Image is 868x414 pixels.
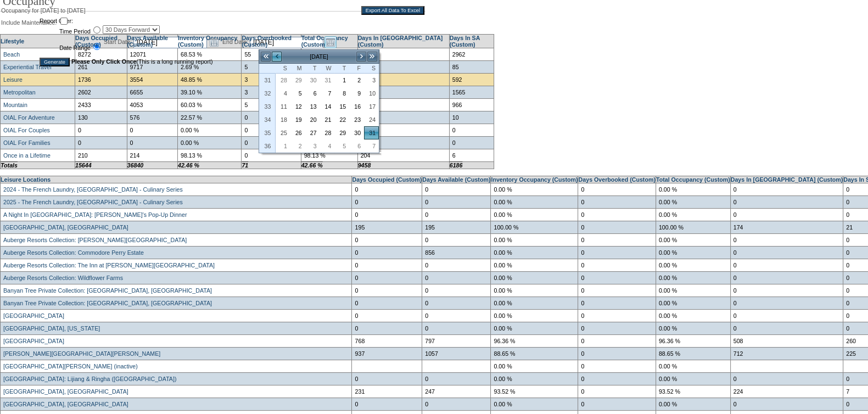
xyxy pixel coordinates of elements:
[3,338,64,344] a: [GEOGRAPHIC_DATA]
[305,100,320,113] td: Tuesday, August 13, 2024
[177,149,241,161] td: 98.13 %
[301,35,348,48] a: Total Occupancy (Custom)
[357,136,449,149] td: 0
[305,87,320,100] td: Tuesday, August 06, 2024
[59,28,91,35] label: Time Period
[730,284,843,296] td: 0
[75,149,127,161] td: 210
[75,48,127,60] td: 8272
[367,51,378,62] a: >>
[422,183,491,195] td: 0
[3,363,138,370] a: [GEOGRAPHIC_DATA][PERSON_NAME] (inactive)
[352,259,422,271] td: 0
[3,199,183,205] a: 2025 - The French Laundry, [GEOGRAPHIC_DATA] - Culinary Series
[3,401,128,407] a: [GEOGRAPHIC_DATA], [GEOGRAPHIC_DATA]
[578,347,656,360] td: 0
[306,127,320,139] a: 27
[75,161,127,169] td: 15644
[449,149,494,161] td: 6
[290,100,305,113] td: Monday, August 12, 2024
[491,296,578,309] td: 0.00 %
[290,74,305,87] td: Monday, July 29, 2024
[222,38,248,45] span: End Date:
[320,100,335,113] td: Wednesday, August 14, 2024
[320,87,335,100] td: Wednesday, August 07, 2024
[242,136,301,149] td: 0
[357,98,449,111] td: 1467
[75,98,127,111] td: 2433
[242,35,292,48] a: Days Overbooked (Custom)
[449,161,494,169] td: 6186
[306,100,320,113] a: 13
[291,114,305,126] a: 19
[358,35,443,48] a: Days In [GEOGRAPHIC_DATA] (Custom)
[75,124,127,136] td: 0
[730,221,843,233] td: 174
[730,233,843,246] td: 0
[730,259,843,271] td: 0
[306,87,320,99] a: 6
[357,60,449,73] td: 176
[3,275,123,281] a: Auberge Resorts Collection: Wildflower Farms
[422,271,491,284] td: 0
[320,139,335,153] td: Wednesday, September 04, 2024
[242,124,301,136] td: 0
[3,127,50,133] a: OIAL For Couples
[282,51,356,63] td: [DATE]
[334,87,349,100] td: Thursday, August 08, 2024
[75,35,117,48] a: Days Occupied (Custom)
[75,136,127,149] td: 0
[656,176,730,183] a: Total Occupancy (Custom)
[364,100,379,113] td: Saturday, August 17, 2024
[422,246,491,259] td: 856
[75,111,127,124] td: 130
[449,111,494,124] td: 10
[656,233,730,246] td: 0.00 %
[276,87,290,99] a: 4
[276,140,290,152] a: 1
[730,322,843,334] td: 0
[449,60,494,73] td: 85
[305,113,320,126] td: Tuesday, August 20, 2024
[321,127,334,139] a: 28
[352,334,422,347] td: 768
[357,48,449,60] td: 5310
[276,113,290,126] td: Sunday, August 18, 2024
[352,284,422,296] td: 0
[242,73,301,86] td: 3
[291,140,305,152] a: 2
[334,139,349,153] td: Thursday, September 05, 2024
[730,208,843,221] td: 0
[276,126,290,139] td: Sunday, August 25, 2024
[276,127,290,139] a: 25
[491,284,578,296] td: 0.00 %
[127,86,177,98] td: 6655
[305,74,320,87] td: Tuesday, July 30, 2024
[127,98,177,111] td: 4053
[3,114,55,121] a: OIAL For Adventure
[259,87,276,100] th: 32
[422,208,491,221] td: 0
[578,259,656,271] td: 0
[350,140,363,152] a: 6
[352,233,422,246] td: 0
[364,139,379,153] td: Saturday, September 07, 2024
[352,271,422,284] td: 0
[3,376,176,382] a: [GEOGRAPHIC_DATA]: Lijiang & Ringha ([GEOGRAPHIC_DATA])
[276,74,290,86] a: 28
[3,224,128,231] a: [GEOGRAPHIC_DATA], [GEOGRAPHIC_DATA]
[365,114,378,126] a: 24
[335,140,349,152] a: 5
[127,60,177,73] td: 9717
[578,334,656,347] td: 0
[730,183,843,195] td: 0
[242,60,301,73] td: 5
[3,89,36,96] a: Metropolitan
[365,87,378,99] a: 10
[242,111,301,124] td: 0
[3,350,160,357] a: [PERSON_NAME][GEOGRAPHIC_DATA][PERSON_NAME]
[349,126,364,139] td: Friday, August 30, 2024
[352,208,422,221] td: 0
[578,322,656,334] td: 0
[276,87,290,100] td: Sunday, August 04, 2024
